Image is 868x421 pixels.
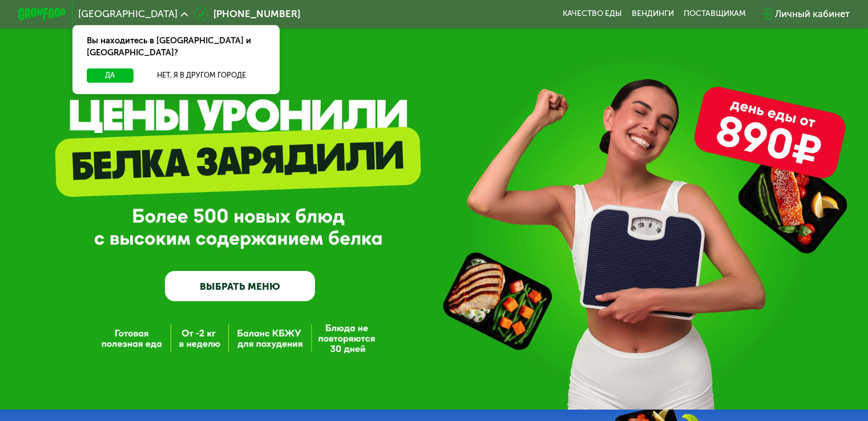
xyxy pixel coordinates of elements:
[194,7,300,21] a: [PHONE_NUMBER]
[632,9,674,19] a: Вендинги
[775,7,850,21] div: Личный кабинет
[72,25,280,68] div: Вы находитесь в [GEOGRAPHIC_DATA] и [GEOGRAPHIC_DATA]?
[563,9,622,19] a: Качество еды
[684,9,746,19] div: поставщикам
[78,9,177,19] span: [GEOGRAPHIC_DATA]
[138,68,265,83] button: Нет, я в другом городе
[87,68,133,83] button: Да
[165,271,315,301] a: ВЫБРАТЬ МЕНЮ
